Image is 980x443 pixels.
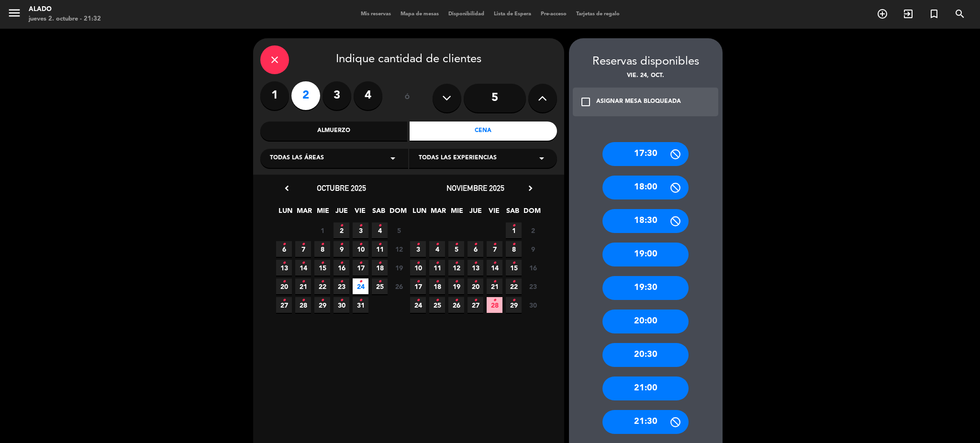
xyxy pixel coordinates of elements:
[602,377,689,400] div: 21:00
[359,255,362,271] i: •
[512,255,515,271] i: •
[378,255,381,271] i: •
[372,278,388,294] span: 25
[468,278,483,294] span: 20
[487,260,502,276] span: 14
[429,278,445,294] span: 18
[474,274,477,289] i: •
[340,218,343,233] i: •
[301,274,305,289] i: •
[371,205,387,221] span: SAB
[506,278,522,294] span: 22
[323,81,351,110] label: 3
[7,6,22,23] button: menu
[340,255,343,271] i: •
[340,237,343,252] i: •
[387,153,399,164] i: arrow_drop_down
[390,205,405,221] span: DOM
[276,241,292,257] span: 6
[353,222,368,238] span: 3
[569,71,723,81] div: vie. 24, oct.
[489,11,536,17] span: Lista de Espera
[301,237,305,252] i: •
[372,241,388,257] span: 11
[392,81,423,115] div: ó
[7,6,22,20] i: menu
[525,222,541,238] span: 2
[525,260,541,276] span: 16
[314,297,330,313] span: 29
[334,297,349,313] span: 30
[448,297,464,313] span: 26
[487,278,502,294] span: 21
[493,237,496,252] i: •
[391,278,407,294] span: 26
[602,142,689,166] div: 17:30
[429,260,445,276] span: 11
[352,205,368,221] span: VIE
[430,205,446,221] span: MAR
[435,255,439,271] i: •
[954,8,966,20] i: search
[487,241,502,257] span: 7
[486,205,502,221] span: VIE
[301,293,305,308] i: •
[877,8,888,20] i: add_circle_outline
[512,218,515,233] i: •
[410,297,426,313] span: 24
[260,122,408,141] div: Almuerzo
[493,255,496,271] i: •
[429,241,445,257] span: 4
[282,183,292,193] i: chevron_left
[295,241,311,257] span: 7
[276,278,292,294] span: 20
[902,8,914,20] i: exit_to_app
[282,237,286,252] i: •
[410,278,426,294] span: 17
[487,297,502,313] span: 28
[314,222,330,238] span: 1
[525,183,535,193] i: chevron_right
[372,260,388,276] span: 18
[523,205,539,221] span: DOM
[29,5,101,14] div: Alado
[340,293,343,308] i: •
[525,241,541,257] span: 9
[429,297,445,313] span: 25
[260,81,289,110] label: 1
[282,274,286,289] i: •
[602,343,689,367] div: 20:30
[474,293,477,308] i: •
[468,260,483,276] span: 13
[474,237,477,252] i: •
[301,255,305,271] i: •
[391,222,407,238] span: 5
[359,293,362,308] i: •
[410,260,426,276] span: 10
[314,278,330,294] span: 22
[506,222,522,238] span: 1
[353,241,368,257] span: 10
[416,237,420,252] i: •
[602,310,689,333] div: 20:00
[378,274,381,289] i: •
[571,11,624,17] span: Tarjetas de regalo
[580,96,591,108] i: check_box_outline_blank
[321,274,324,289] i: •
[359,218,362,233] i: •
[410,122,557,141] div: Cena
[334,222,349,238] span: 2
[296,205,312,221] span: MAR
[536,11,571,17] span: Pre-acceso
[444,11,489,17] span: Disponibilidad
[455,274,458,289] i: •
[410,241,426,257] span: 3
[354,81,382,110] label: 4
[448,241,464,257] span: 5
[928,8,940,20] i: turned_in_not
[356,11,396,17] span: Mis reservas
[468,205,483,221] span: JUE
[378,218,381,233] i: •
[353,278,368,294] span: 24
[276,297,292,313] span: 27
